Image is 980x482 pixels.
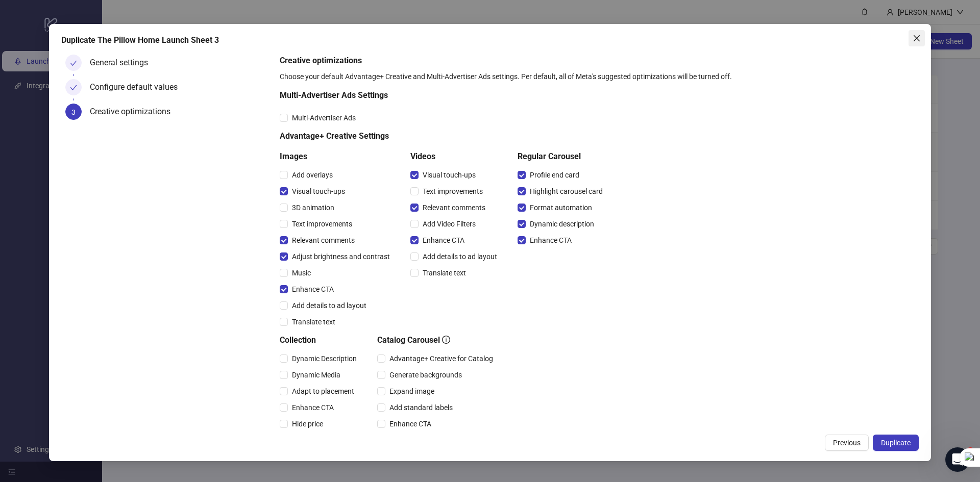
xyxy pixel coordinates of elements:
[966,447,974,455] span: 1
[526,218,598,230] span: Dynamic description
[442,336,450,344] span: info-circle
[70,60,77,67] span: check
[419,169,480,181] span: Visual touch-ups
[71,108,76,116] span: 3
[61,34,919,46] div: Duplicate The Pillow Home Launch Sheet 3
[518,150,607,163] h5: Regular Carousel
[419,267,470,278] span: Translate text
[833,439,861,447] span: Previous
[526,186,607,197] span: Highlight carousel card
[526,202,596,213] span: Format automation
[288,186,349,197] span: Visual touch-ups
[288,418,327,429] span: Hide price
[913,34,921,42] span: close
[419,186,487,197] span: Text improvements
[526,235,576,246] span: Enhance CTA
[410,150,501,163] h5: Videos
[288,300,371,311] span: Add details to ad layout
[288,386,358,397] span: Adapt to placement
[419,218,480,230] span: Add Video Filters
[288,251,394,262] span: Adjust brightness and contrast
[90,79,186,95] div: Configure default values
[70,84,77,91] span: check
[288,353,361,364] span: Dynamic Description
[280,130,607,142] h5: Advantage+ Creative Settings
[385,418,435,429] span: Enhance CTA
[419,235,469,246] span: Enhance CTA
[280,71,915,82] div: Choose your default Advantage+ Creative and Multi-Advertiser Ads settings. Per default, all of Me...
[288,202,338,213] span: 3D animation
[873,435,919,451] button: Duplicate
[385,353,497,364] span: Advantage+ Creative for Catalog
[526,169,583,181] span: Profile end card
[288,218,356,230] span: Text improvements
[385,386,438,397] span: Expand image
[90,104,179,120] div: Creative optimizations
[280,334,361,346] h5: Collection
[288,267,315,278] span: Music
[288,402,338,413] span: Enhance CTA
[280,55,915,67] h5: Creative optimizations
[288,284,338,295] span: Enhance CTA
[288,112,360,123] span: Multi-Advertiser Ads
[280,89,607,102] h5: Multi-Advertiser Ads Settings
[419,202,489,213] span: Relevant comments
[288,369,345,380] span: Dynamic Media
[288,235,359,246] span: Relevant comments
[419,251,501,262] span: Add details to ad layout
[881,439,911,447] span: Duplicate
[385,369,466,380] span: Generate backgrounds
[288,169,337,181] span: Add overlays
[825,435,869,451] button: Previous
[385,402,457,413] span: Add standard labels
[909,30,925,46] button: Close
[288,316,339,327] span: Translate text
[280,150,394,163] h5: Images
[377,334,497,346] h5: Catalog Carousel
[90,55,156,71] div: General settings
[945,447,970,472] iframe: Intercom live chat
